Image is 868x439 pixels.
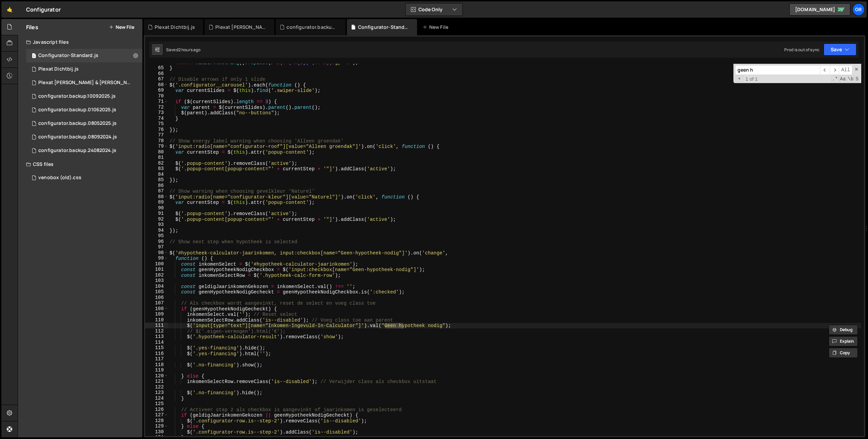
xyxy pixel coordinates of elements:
[145,311,168,317] div: 109
[145,216,168,222] div: 92
[145,340,168,345] div: 114
[145,396,168,401] div: 124
[736,76,743,82] span: Toggle Replace mode
[215,24,266,31] div: Plexat [PERSON_NAME] & [PERSON_NAME].js
[145,222,168,228] div: 93
[743,76,761,82] span: 1 of 1
[145,239,168,245] div: 96
[26,144,142,157] div: 6838/20077.js
[829,348,858,358] button: Copy
[18,35,142,49] div: Javascript files
[145,172,168,177] div: 84
[852,3,865,16] a: Gr
[26,76,145,90] div: 6838/44032.js
[38,175,81,181] div: venobox (old).css
[820,65,830,75] span: ​
[145,71,168,77] div: 66
[145,255,168,261] div: 99
[145,177,168,183] div: 85
[38,53,98,59] div: Configurator-Standard.js
[145,284,168,289] div: 104
[145,272,168,278] div: 102
[789,3,850,16] a: [DOMAIN_NAME]
[26,90,142,103] div: 6838/46305.js
[145,244,168,250] div: 97
[26,117,142,130] div: 6838/38770.js
[145,110,168,116] div: 73
[145,104,168,110] div: 72
[145,132,168,138] div: 77
[145,76,168,82] div: 67
[145,306,168,312] div: 108
[145,205,168,211] div: 90
[824,43,856,56] button: Save
[145,65,168,71] div: 65
[145,278,168,284] div: 103
[38,66,79,72] div: Plexat Dichtbij.js
[145,144,168,149] div: 79
[145,289,168,295] div: 105
[735,65,820,75] input: Search for
[26,23,38,31] h2: Files
[145,334,168,340] div: 113
[1,1,18,18] a: 🤙
[145,295,168,301] div: 106
[145,379,168,384] div: 121
[145,116,168,121] div: 74
[145,351,168,357] div: 116
[155,24,195,31] div: Plexat Dichtbij.js
[839,65,852,75] span: Alt-Enter
[26,62,142,76] div: 6838/44243.js
[145,384,168,390] div: 122
[145,300,168,306] div: 107
[18,157,142,171] div: CSS files
[406,3,462,16] button: Code Only
[145,166,168,172] div: 83
[145,345,168,351] div: 115
[26,130,142,144] div: 6838/20949.js
[32,54,36,59] span: 1
[145,412,168,418] div: 127
[847,76,854,82] span: Whole Word Search
[287,24,337,31] div: configurator.backup.10092025.js
[358,24,409,31] div: Configurator-Standard.js
[145,194,168,200] div: 88
[145,261,168,267] div: 100
[784,47,820,53] div: Prod is out of sync
[145,317,168,323] div: 110
[145,250,168,256] div: 98
[145,418,168,424] div: 128
[145,88,168,93] div: 69
[855,76,859,82] span: Search In Selection
[26,103,142,117] div: 6838/40450.js
[26,5,61,14] div: Configurator
[145,138,168,144] div: 78
[145,373,168,379] div: 120
[145,267,168,272] div: 101
[145,121,168,127] div: 75
[145,93,168,99] div: 70
[145,328,168,334] div: 112
[145,362,168,368] div: 118
[829,336,858,346] button: Explain
[166,47,201,53] div: Saved
[38,120,117,127] div: configurator.backup.08052025.js
[26,49,142,62] div: Configurator-Standard.js
[26,171,142,185] div: 6838/40544.css
[145,390,168,396] div: 123
[145,367,168,373] div: 119
[178,47,201,53] div: 2 hours ago
[145,127,168,133] div: 76
[145,233,168,239] div: 95
[145,160,168,166] div: 82
[145,199,168,205] div: 89
[145,99,168,104] div: 71
[422,24,451,31] div: New File
[145,183,168,189] div: 86
[38,80,132,86] div: Plexat [PERSON_NAME] & [PERSON_NAME].js
[145,228,168,233] div: 94
[145,188,168,194] div: 87
[145,401,168,407] div: 125
[829,325,858,335] button: Debug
